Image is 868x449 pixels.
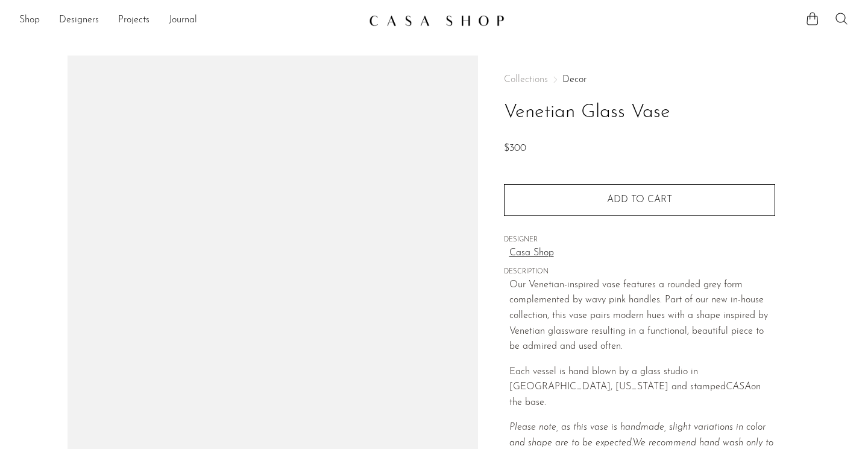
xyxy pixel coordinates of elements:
[19,13,40,28] a: Shop
[726,382,751,392] em: CASA
[504,97,775,128] h1: Venetian Glass Vase
[504,184,775,215] button: Add to cart
[562,75,587,84] a: Decor
[504,144,526,153] span: $300
[19,10,359,31] nav: Desktop navigation
[504,75,775,84] nav: Breadcrumbs
[504,75,548,84] span: Collections
[504,235,775,246] span: DESIGNER
[509,422,766,448] em: Please note, as this vase is handmade, slight variations in color and shape are to be expected.
[509,278,775,355] p: Our Venetian-inspired vase features a rounded grey form complemented by wavy pink handles. Part o...
[607,195,672,205] span: Add to cart
[169,13,197,28] a: Journal
[504,267,775,278] span: DESCRIPTION
[509,246,775,261] a: Casa Shop
[59,13,99,28] a: Designers
[118,13,149,28] a: Projects
[509,365,775,411] p: Each vessel is hand blown by a glass studio in [GEOGRAPHIC_DATA], [US_STATE] and stamped on the b...
[19,10,359,31] ul: NEW HEADER MENU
